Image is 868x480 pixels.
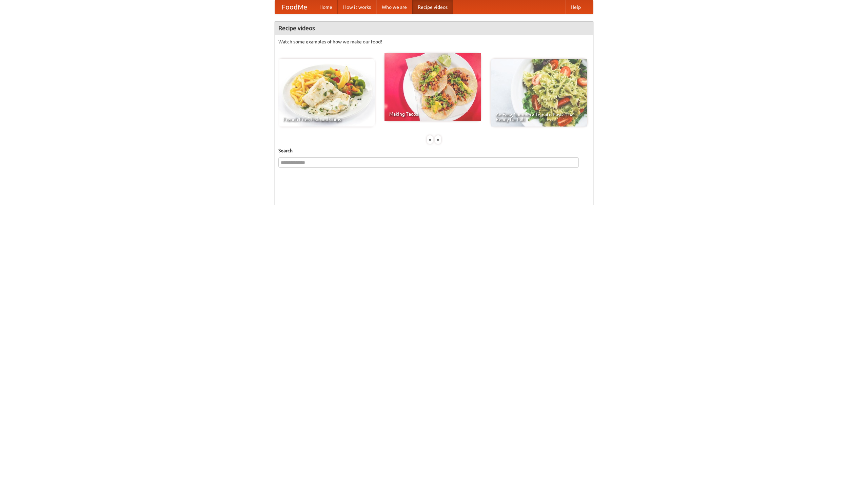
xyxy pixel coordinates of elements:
[389,112,476,116] span: Making Tacos
[427,135,433,144] div: «
[314,0,338,14] a: Home
[283,117,370,122] span: French Fries Fish and Chips
[278,38,590,45] p: Watch some examples of how we make our food!
[275,0,314,14] a: FoodMe
[496,112,583,122] span: An Easy, Summery Tomato Pasta That's Ready for Fall
[412,0,453,14] a: Recipe videos
[376,0,412,14] a: Who we are
[384,53,481,121] a: Making Tacos
[278,147,590,154] h5: Search
[278,59,375,127] a: French Fries Fish and Chips
[435,135,441,144] div: »
[275,21,593,35] h4: Recipe videos
[565,0,586,14] a: Help
[338,0,376,14] a: How it works
[491,59,587,127] a: An Easy, Summery Tomato Pasta That's Ready for Fall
